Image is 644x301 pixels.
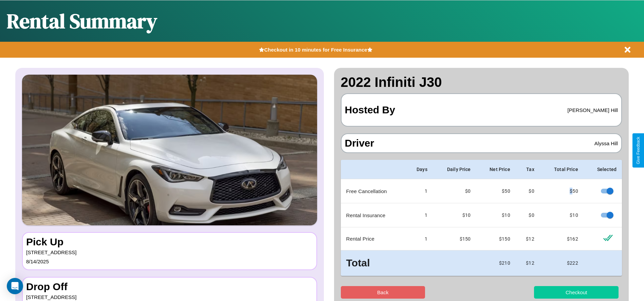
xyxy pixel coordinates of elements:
button: Checkout [534,286,619,299]
td: 1 [406,179,433,203]
p: [PERSON_NAME] Hill [568,106,618,115]
p: [STREET_ADDRESS] [26,248,313,257]
th: Total Price [540,160,584,179]
td: 1 [406,227,433,250]
td: 1 [406,203,433,227]
b: Checkout in 10 minutes for Free Insurance [264,47,367,53]
td: $ 10 [540,203,584,227]
td: $10 [433,203,476,227]
h3: Pick Up [26,236,313,248]
td: $ 12 [516,227,540,250]
p: Rental Price [346,234,400,243]
h2: 2022 Infiniti J30 [341,75,622,90]
h3: Hosted By [345,97,395,123]
td: $ 12 [516,250,540,276]
div: Open Intercom Messenger [7,278,23,294]
h3: Driver [345,137,374,149]
td: $ 222 [540,250,584,276]
td: $ 50 [540,179,584,203]
th: Daily Price [433,160,476,179]
td: $ 162 [540,227,584,250]
td: $ 150 [476,227,516,250]
td: $ 10 [476,203,516,227]
h3: Drop Off [26,281,313,293]
th: Days [406,160,433,179]
h1: Rental Summary [7,7,157,35]
p: 8 / 14 / 2025 [26,257,313,266]
th: Net Price [476,160,516,179]
td: $0 [433,179,476,203]
div: Give Feedback [636,137,641,164]
p: Free Cancellation [346,187,400,196]
td: $ 210 [476,250,516,276]
h3: Total [346,256,400,270]
th: Selected [584,160,622,179]
button: Back [341,286,425,299]
th: Tax [516,160,540,179]
p: Rental Insurance [346,211,400,220]
td: $ 50 [476,179,516,203]
table: simple table [341,160,622,276]
p: Alyssa Hill [594,139,618,148]
td: $0 [516,203,540,227]
td: $ 150 [433,227,476,250]
td: $0 [516,179,540,203]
